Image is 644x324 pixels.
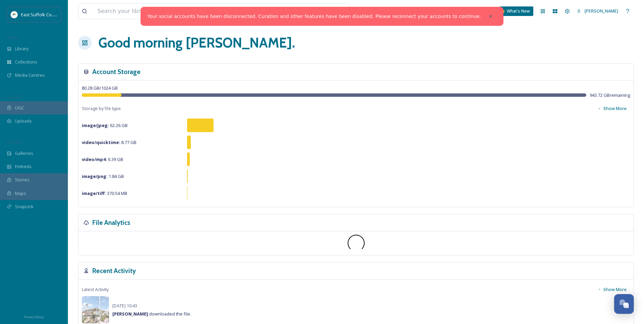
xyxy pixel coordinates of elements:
[594,102,630,115] button: Show More
[21,11,61,18] span: East Suffolk Council
[82,296,109,323] img: 36b3b4a7-d2db-41ae-ba58-c7770ba782d3.jpg
[614,294,634,314] button: Open Chat
[15,46,29,52] span: Library
[82,122,128,128] span: 62.26 GB
[82,286,109,293] span: Latest Activity
[15,118,32,124] span: Uploads
[112,311,191,317] span: downloaded the file.
[98,33,295,53] h1: Good morning [PERSON_NAME] .
[7,140,22,145] span: WIDGETS
[24,312,44,321] a: Privacy Policy
[306,4,346,18] a: View all files
[573,4,622,18] a: [PERSON_NAME]
[82,156,107,162] strong: video/mp4 :
[82,190,106,196] strong: image/tiff :
[82,122,109,128] strong: image/jpeg :
[24,315,44,319] span: Privacy Policy
[92,218,130,228] h3: File Analytics
[82,139,120,145] strong: video/quicktime :
[82,173,108,179] strong: image/png :
[82,156,123,162] span: 6.39 GB
[15,203,34,210] span: SnapLink
[7,35,19,40] span: MEDIA
[94,4,294,19] input: Search your library
[15,59,37,65] span: Collections
[147,13,481,20] a: Your social accounts have been disconnected. Curation and other features have been disabled. Plea...
[585,8,618,14] span: [PERSON_NAME]
[15,72,45,78] span: Media Centres
[590,92,630,98] span: 943.72 GB remaining
[15,177,30,183] span: Stories
[499,6,533,16] a: What's New
[594,283,630,296] button: Show More
[82,190,127,196] span: 370.54 MB
[82,139,136,145] span: 8.77 GB
[7,94,21,99] span: COLLECT
[11,11,18,18] img: ESC%20Logo.png
[15,163,32,170] span: Embeds
[15,150,33,157] span: Galleries
[112,303,137,309] span: [DATE] 10:43
[92,67,141,77] h3: Account Storage
[15,105,24,111] span: UGC
[82,85,118,91] span: 80.28 GB / 1024 GB
[82,105,121,112] span: Storage by file type
[112,311,148,317] strong: [PERSON_NAME]
[92,266,136,276] h3: Recent Activity
[82,173,124,179] span: 1.84 GB
[15,190,26,197] span: Maps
